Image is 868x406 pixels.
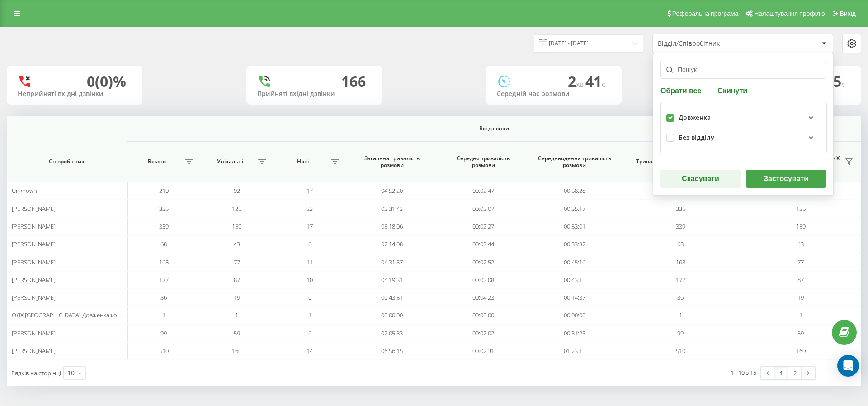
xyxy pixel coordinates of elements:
[658,40,766,48] div: Відділ/Співробітник
[346,289,438,306] td: 00:43:51
[438,200,529,217] td: 00:02:07
[438,325,529,342] td: 00:02:02
[679,311,682,319] span: 1
[308,293,311,301] span: 0
[840,10,856,17] span: Вихід
[307,205,313,213] span: 23
[12,240,56,248] span: [PERSON_NAME]
[796,205,806,213] span: 125
[602,79,605,89] span: c
[446,155,520,169] span: Середня тривалість розмови
[676,205,685,213] span: 335
[529,182,620,200] td: 00:58:28
[676,258,685,266] span: 168
[234,240,240,248] span: 43
[731,368,756,377] div: 1 - 10 з 15
[796,347,806,355] span: 160
[346,306,438,324] td: 00:00:00
[159,186,169,195] span: 210
[159,347,169,355] span: 510
[346,182,438,200] td: 04:52:20
[825,72,845,91] span: 15
[438,306,529,324] td: 00:00:00
[660,170,741,188] button: Скасувати
[346,325,438,342] td: 02:05:33
[529,200,620,217] td: 00:35:17
[679,134,714,142] div: Без відділу
[346,342,438,360] td: 06:56:15
[234,293,240,301] span: 19
[12,205,56,213] span: [PERSON_NAME]
[232,205,241,213] span: 125
[346,200,438,217] td: 03:31:43
[797,293,804,301] span: 19
[837,355,859,377] div: Open Intercom Messenger
[438,218,529,235] td: 00:02:27
[797,276,804,284] span: 87
[788,367,802,379] a: 2
[841,79,845,89] span: c
[529,289,620,306] td: 00:14:37
[529,271,620,289] td: 00:43:15
[797,240,804,248] span: 43
[660,61,826,79] input: Пошук
[308,240,311,248] span: 6
[162,311,165,319] span: 1
[438,235,529,253] td: 00:03:44
[67,368,75,377] div: 10
[497,90,611,98] div: Середній час розмови
[160,240,167,248] span: 68
[257,90,371,98] div: Прийняті вхідні дзвінки
[307,276,313,284] span: 10
[307,222,313,230] span: 17
[18,90,132,98] div: Неприйняті вхідні дзвінки
[308,329,311,337] span: 6
[679,114,711,122] div: Довженка
[234,329,240,337] span: 59
[438,253,529,271] td: 00:02:52
[754,10,825,17] span: Налаштування профілю
[12,276,56,284] span: [PERSON_NAME]
[585,72,605,91] span: 41
[625,158,722,165] span: Тривалість розмови > Х сек.
[11,369,61,377] span: Рядків на сторінці
[529,218,620,235] td: 00:53:01
[529,253,620,271] td: 00:45:16
[672,10,739,17] span: Реферальна програма
[676,347,685,355] span: 510
[12,258,56,266] span: [PERSON_NAME]
[12,186,37,195] span: Unknown
[341,73,366,90] div: 166
[307,258,313,266] span: 11
[677,293,684,301] span: 36
[17,158,117,165] span: Співробітник
[677,329,684,337] span: 99
[346,235,438,253] td: 02:14:08
[796,222,806,230] span: 159
[438,182,529,200] td: 00:02:47
[232,347,241,355] span: 160
[346,271,438,289] td: 04:19:31
[676,276,685,284] span: 177
[438,271,529,289] td: 00:03:08
[159,222,169,230] span: 339
[160,329,167,337] span: 99
[12,293,56,301] span: [PERSON_NAME]
[159,205,169,213] span: 335
[205,158,255,165] span: Унікальні
[715,86,750,95] button: Скинути
[132,158,183,165] span: Всього
[160,293,167,301] span: 36
[797,258,804,266] span: 77
[168,125,820,132] span: Всі дзвінки
[676,222,685,230] span: 339
[797,329,804,337] span: 59
[159,276,169,284] span: 177
[12,347,56,355] span: [PERSON_NAME]
[438,289,529,306] td: 00:04:23
[307,347,313,355] span: 14
[799,311,802,319] span: 1
[355,155,429,169] span: Загальна тривалість розмови
[87,73,126,90] div: 0 (0)%
[308,311,311,319] span: 1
